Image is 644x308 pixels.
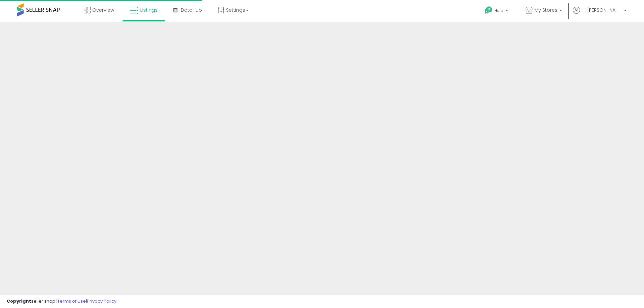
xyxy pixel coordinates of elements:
span: Hi [PERSON_NAME] [582,7,622,13]
a: Terms of Use [57,298,86,304]
a: Privacy Policy [87,298,116,304]
a: Hi [PERSON_NAME] [573,7,627,22]
span: DataHub [181,7,202,13]
span: Help [494,8,503,13]
strong: Copyright [7,298,31,304]
span: Overview [92,7,114,13]
a: Help [479,1,515,22]
i: Get Help [484,6,493,14]
span: My Stores [534,7,557,13]
span: Listings [140,7,158,13]
div: seller snap | | [7,298,116,305]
